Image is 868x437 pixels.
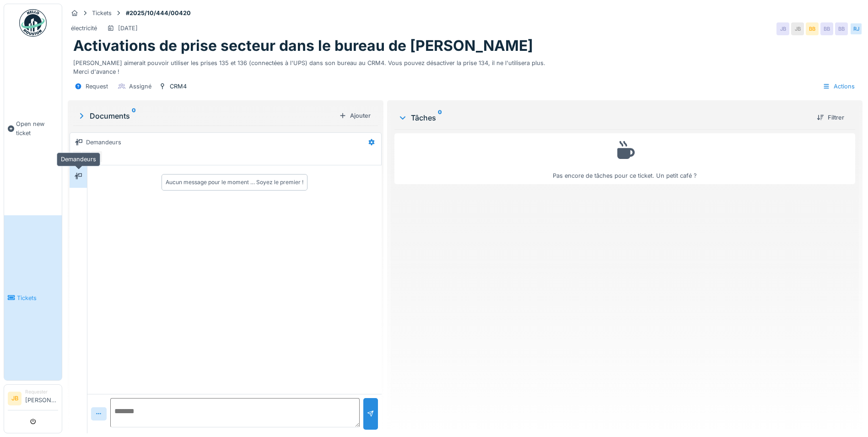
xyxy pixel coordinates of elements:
[791,22,804,35] div: JB
[8,392,22,405] li: JB
[398,112,809,123] div: Tâches
[132,110,136,121] sup: 0
[835,22,848,35] div: BB
[81,150,94,163] div: BB
[77,110,335,121] div: Documents
[129,82,151,91] div: Assigné
[806,22,819,35] div: BB
[17,294,58,302] span: Tickets
[122,9,194,17] strong: #2025/10/444/00420
[86,82,108,91] div: Request
[166,178,303,186] div: Aucun message pour le moment … Soyez le premier !
[19,9,47,37] img: Badge_color-CXgf-gQk.svg
[400,137,849,180] div: Pas encore de tâches pour ce ticket. Un petit café ?
[72,150,85,163] div: JB
[335,109,374,122] div: Ajouter
[92,9,112,17] div: Tickets
[850,22,863,35] div: RJ
[819,80,859,93] div: Actions
[25,388,58,408] li: [PERSON_NAME]
[16,120,58,137] span: Open new ticket
[820,22,833,35] div: BB
[170,82,187,91] div: CRM4
[90,150,103,163] div: RJ
[8,388,58,410] a: JB Requester[PERSON_NAME]
[73,55,857,76] div: [PERSON_NAME] aimerait pouvoir utiliser les prises 135 et 136 (connectées à l'UPS) dans son burea...
[118,24,138,33] div: [DATE]
[4,215,62,380] a: Tickets
[776,22,789,35] div: JB
[438,112,442,123] sup: 0
[25,388,58,395] div: Requester
[57,153,100,166] div: Demandeurs
[71,24,97,33] div: électricité
[73,37,533,55] h1: Activations de prise secteur dans le bureau de [PERSON_NAME]
[4,42,62,215] a: Open new ticket
[813,111,848,124] div: Filtrer
[86,138,121,147] div: Demandeurs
